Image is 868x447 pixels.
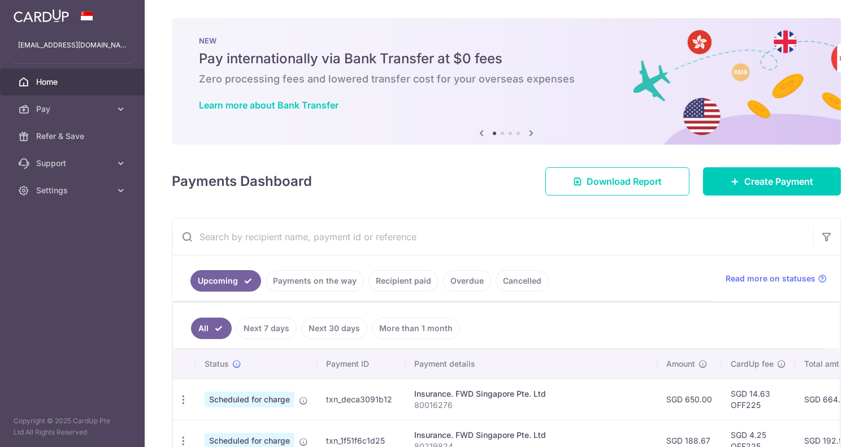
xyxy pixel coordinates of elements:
[414,400,648,411] p: 80016276
[199,72,814,86] h6: Zero processing fees and lowered transfer cost for your overseas expenses
[36,131,111,142] span: Refer & Save
[199,36,814,45] p: NEW
[172,219,813,255] input: Search by recipient name, payment id or reference
[317,349,405,379] th: Payment ID
[744,175,813,188] span: Create Payment
[18,40,127,51] p: [EMAIL_ADDRESS][DOMAIN_NAME]
[804,358,841,370] span: Total amt.
[205,392,294,407] span: Scheduled for charge
[443,270,491,292] a: Overdue
[496,270,549,292] a: Cancelled
[14,9,69,23] img: CardUp
[191,318,232,339] a: All
[545,167,689,196] a: Download Report
[36,103,111,115] span: Pay
[703,167,841,196] a: Create Payment
[199,99,338,111] a: Learn more about Bank Transfer
[405,349,657,379] th: Payment details
[36,158,111,169] span: Support
[317,379,405,420] td: txn_deca3091b12
[657,379,722,420] td: SGD 650.00
[722,379,795,420] td: SGD 14.63 OFF225
[301,318,367,339] a: Next 30 days
[205,358,229,370] span: Status
[199,50,814,68] h5: Pay internationally via Bank Transfer at $0 fees
[368,270,439,292] a: Recipient paid
[236,318,297,339] a: Next 7 days
[172,171,312,192] h4: Payments Dashboard
[666,358,695,370] span: Amount
[726,273,827,284] a: Read more on statuses
[414,429,648,441] div: Insurance. FWD Singapore Pte. Ltd
[795,379,863,420] td: SGD 664.63
[372,318,460,339] a: More than 1 month
[266,270,364,292] a: Payments on the way
[731,358,774,370] span: CardUp fee
[726,273,815,284] span: Read more on statuses
[414,388,648,400] div: Insurance. FWD Singapore Pte. Ltd
[36,76,111,88] span: Home
[172,18,841,145] img: Bank transfer banner
[587,175,662,188] span: Download Report
[36,185,111,196] span: Settings
[190,270,261,292] a: Upcoming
